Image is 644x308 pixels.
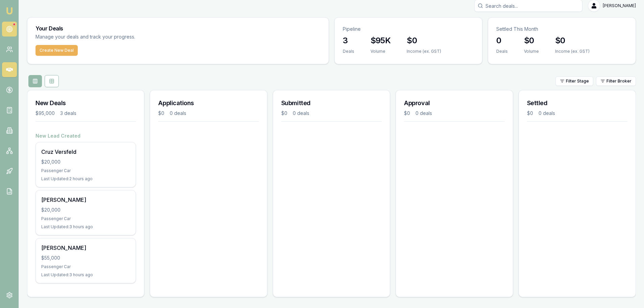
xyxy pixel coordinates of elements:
[41,196,130,204] div: [PERSON_NAME]
[41,176,130,182] div: Last Updated: 2 hours ago
[41,216,130,221] div: Passenger Car
[158,98,259,108] h3: Applications
[41,168,130,173] div: Passenger Car
[41,255,130,261] div: $55,000
[41,272,130,278] div: Last Updated: 3 hours ago
[524,35,539,46] h3: $0
[404,110,410,117] div: $0
[158,110,164,117] div: $0
[60,110,76,117] div: 3 deals
[555,49,590,54] div: Income (ex. GST)
[524,49,539,54] div: Volume
[603,3,636,8] span: [PERSON_NAME]
[527,110,533,117] div: $0
[41,244,130,252] div: [PERSON_NAME]
[555,35,590,46] h3: $0
[35,33,209,41] p: Manage your deals and track your progress.
[496,35,508,46] h3: 0
[35,45,78,56] button: Create New Deal
[539,110,555,117] div: 0 deals
[343,49,354,54] div: Deals
[170,110,186,117] div: 0 deals
[41,207,130,213] div: $20,000
[371,35,391,46] h3: $95K
[35,133,136,139] h4: New Lead Created
[496,26,627,32] p: Settled This Month
[293,110,309,117] div: 0 deals
[35,110,55,117] div: $95,000
[41,224,130,230] div: Last Updated: 3 hours ago
[35,26,320,31] h3: Your Deals
[41,148,130,156] div: Cruz Versfeld
[281,110,287,117] div: $0
[407,49,441,54] div: Income (ex. GST)
[606,78,631,84] span: Filter Broker
[281,98,382,108] h3: Submitted
[371,49,391,54] div: Volume
[35,98,136,108] h3: New Deals
[343,26,474,32] p: Pipeline
[5,7,14,15] img: emu-icon-u.png
[404,98,504,108] h3: Approval
[415,110,432,117] div: 0 deals
[41,264,130,269] div: Passenger Car
[343,35,354,46] h3: 3
[41,159,130,165] div: $20,000
[527,98,627,108] h3: Settled
[407,35,441,46] h3: $0
[496,49,508,54] div: Deals
[566,78,589,84] span: Filter Stage
[596,76,636,86] button: Filter Broker
[555,76,593,86] button: Filter Stage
